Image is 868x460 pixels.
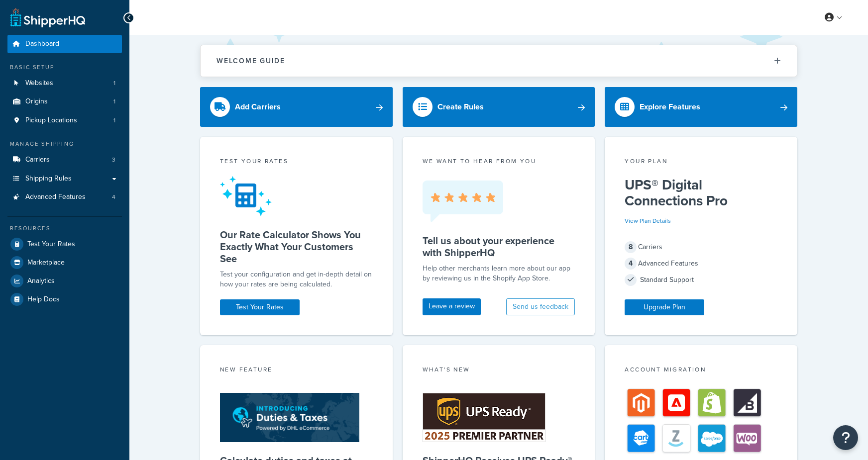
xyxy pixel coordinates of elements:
[113,97,115,106] span: 1
[833,425,858,450] button: Open Resource Center
[625,257,777,271] div: Advanced Features
[437,100,484,114] div: Create Rules
[7,224,122,233] div: Resources
[113,79,115,88] span: 1
[7,140,122,148] div: Manage Shipping
[7,188,122,206] a: Advanced Features4
[25,156,50,164] span: Carriers
[113,116,115,125] span: 1
[7,290,122,308] a: Help Docs
[506,298,575,315] button: Send us feedback
[7,74,122,92] a: Websites1
[27,240,75,249] span: Test Your Rates
[423,298,481,315] a: Leave a review
[403,87,595,127] a: Create Rules
[7,151,122,169] a: Carriers3
[625,365,777,376] div: Account Migration
[25,175,72,183] span: Shipping Rules
[625,240,777,254] div: Carriers
[7,63,122,72] div: Basic Setup
[200,87,393,127] a: Add Carriers
[625,258,637,270] span: 4
[112,156,115,164] span: 3
[112,193,115,201] span: 4
[7,170,122,188] a: Shipping Rules
[7,111,122,130] li: Pickup Locations
[7,254,122,272] a: Marketplace
[220,270,373,289] div: Test your configuration and get in-depth detail on how your rates are being calculated.
[27,295,60,304] span: Help Docs
[7,151,122,169] li: Carriers
[7,111,122,130] a: Pickup Locations1
[605,87,797,127] a: Explore Features
[625,216,671,225] a: View Plan Details
[7,272,122,290] a: Analytics
[7,92,122,111] a: Origins1
[625,273,777,287] div: Standard Support
[423,365,575,376] div: What's New
[7,188,122,206] li: Advanced Features
[217,57,285,65] h2: Welcome Guide
[7,74,122,92] li: Websites
[25,79,53,88] span: Websites
[25,193,86,201] span: Advanced Features
[423,235,575,259] h5: Tell us about your experience with ShipperHQ
[25,40,59,48] span: Dashboard
[235,100,281,114] div: Add Carriers
[625,177,777,209] h5: UPS® Digital Connections Pro
[7,92,122,111] li: Origins
[423,264,575,283] p: Help other merchants learn more about our app by reviewing us in the Shopify App Store.
[7,235,122,253] a: Test Your Rates
[27,259,65,267] span: Marketplace
[25,97,48,106] span: Origins
[220,365,373,376] div: New Feature
[640,100,700,114] div: Explore Features
[220,229,373,265] h5: Our Rate Calculator Shows You Exactly What Your Customers See
[423,157,575,166] p: we want to hear from you
[625,157,777,168] div: Your Plan
[220,157,373,168] div: Test your rates
[7,35,122,53] a: Dashboard
[25,116,77,125] span: Pickup Locations
[201,45,797,77] button: Welcome Guide
[27,277,55,285] span: Analytics
[625,299,704,315] a: Upgrade Plan
[625,241,637,253] span: 8
[220,299,300,315] a: Test Your Rates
